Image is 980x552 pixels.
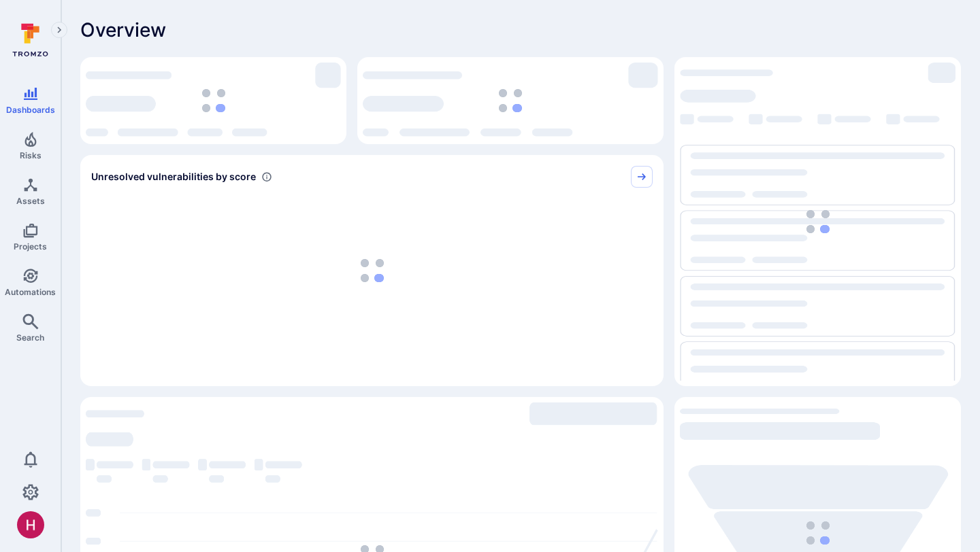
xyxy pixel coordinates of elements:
img: Loading... [499,89,522,112]
span: Risks [20,150,42,160]
img: ACg8ocKzQzwPSwOZT_k9C736TfcBpCStqIZdMR9gXOhJgTaH9y_tsw=s96-c [17,511,44,538]
div: Harshil Parikh [17,511,44,538]
img: Loading... [806,210,830,233]
span: Assets [16,196,45,206]
button: Expand navigation menu [51,22,67,38]
div: loading spinner [680,63,955,381]
div: Unresolved vulnerabilities by score [80,155,664,386]
div: loading spinner [363,63,658,139]
div: Active vulnerabilities [357,57,664,144]
i: Expand navigation menu [54,24,64,36]
span: Search [16,332,44,343]
span: Overview [80,19,166,41]
img: Loading... [806,521,830,545]
div: Alerts for review [674,57,961,386]
span: Automations [5,287,56,297]
span: Projects [14,241,47,252]
span: Unresolved vulnerabilities by score [91,170,256,184]
div: Active alerts [80,57,346,144]
div: loading spinner [86,63,341,139]
img: Loading... [202,89,225,112]
div: Number of vulnerabilities in status ‘Open’ ‘Triaged’ and ‘In process’ grouped by score [261,170,272,184]
span: Dashboards [6,105,55,115]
